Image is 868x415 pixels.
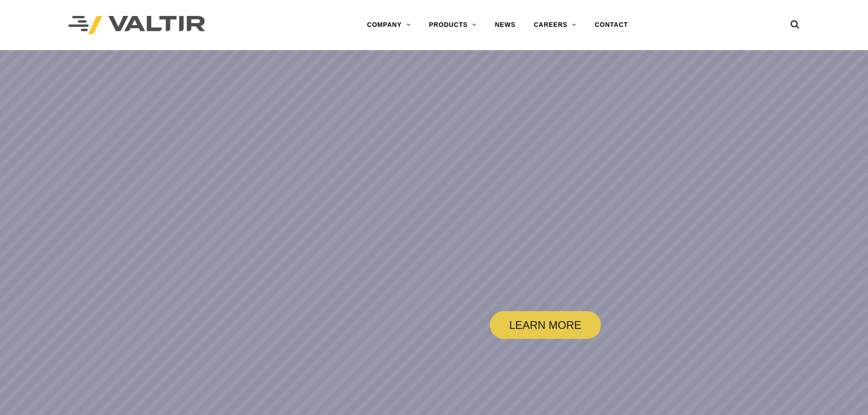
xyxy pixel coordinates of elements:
a: CAREERS [524,16,586,34]
a: LEARN MORE [490,311,601,339]
a: PRODUCTS [420,16,486,34]
a: COMPANY [358,16,420,34]
a: NEWS [486,16,524,34]
img: Valtir [68,16,205,35]
a: CONTACT [586,16,637,34]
